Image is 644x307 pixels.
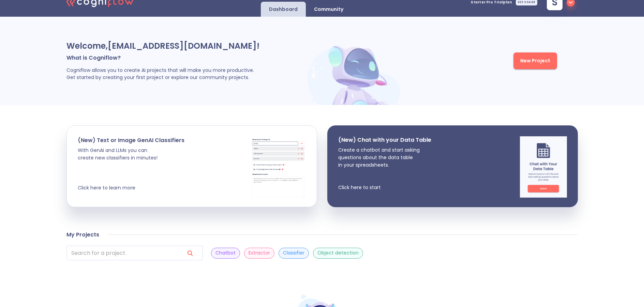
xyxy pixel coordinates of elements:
img: header robot [305,40,404,105]
p: Classifier [283,250,304,256]
img: cards stack img [251,137,306,198]
p: Community [314,6,343,13]
p: Dashboard [269,6,298,13]
button: New Project [513,52,557,69]
img: chat img [520,136,567,198]
span: New Project [520,57,550,65]
p: Object detection [317,250,359,256]
input: search [66,246,179,260]
p: (New) Text or Image GenAI Classifiers [78,137,184,144]
p: Extractor [249,250,270,256]
p: Chatbot [215,250,236,256]
p: Create a chatbot and start asking questions about the data table in your spreadsheets. Click here... [338,146,431,191]
span: Starter Pro Trial plan [471,1,512,4]
h4: My Projects [66,231,99,238]
p: (New) Chat with your Data Table [338,136,431,143]
p: What is Cogniflow? [66,54,305,61]
p: Cogniflow allows you to create AI projects that will make you more productive. Get started by cre... [66,67,305,81]
p: Welcome, [EMAIL_ADDRESS][DOMAIN_NAME] ! [66,41,305,51]
p: With GenAI and LLMs you can create new classifiers in minutes! Click here to learn more [78,147,184,191]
